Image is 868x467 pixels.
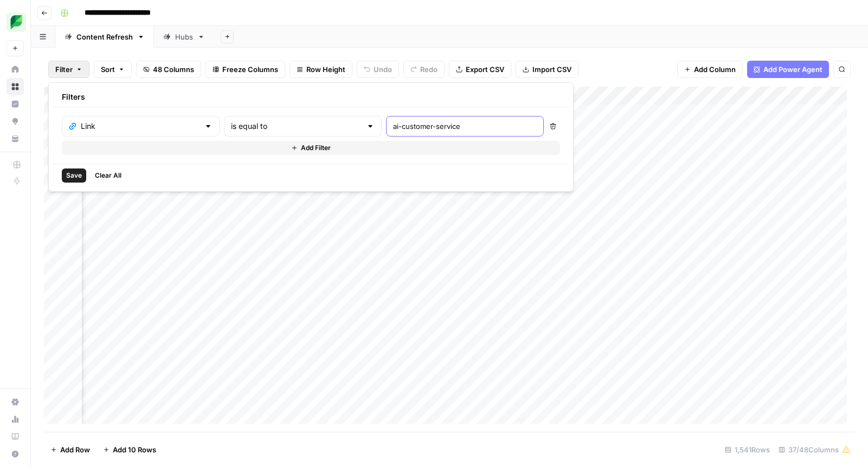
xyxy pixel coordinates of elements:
button: Help + Support [7,445,24,463]
button: Add Power Agent [747,61,829,78]
a: Browse [7,78,24,95]
a: Opportunities [7,113,24,130]
button: Add 10 Rows [97,441,163,458]
span: 48 Columns [153,64,194,75]
span: Add Power Agent [763,64,822,75]
button: Undo [357,61,399,78]
a: Home [7,61,24,78]
button: Add Column [677,61,743,78]
a: Settings [7,393,24,411]
span: Add Row [60,444,90,455]
span: Row Height [306,64,345,75]
div: Filter [48,82,574,192]
span: Import CSV [532,64,571,75]
span: Sort [101,64,115,75]
input: is equal to [231,121,362,132]
span: Save [66,171,82,180]
input: Link [81,121,200,132]
button: Freeze Columns [205,61,285,78]
button: 48 Columns [136,61,201,78]
span: Filter [55,64,73,75]
button: Clear All [91,168,126,183]
button: Export CSV [449,61,511,78]
button: Workspace: SproutSocial [7,9,24,36]
div: 1,541 Rows [721,441,774,458]
div: Hubs [175,31,193,42]
div: 37/48 Columns [774,441,855,458]
span: Add Column [694,64,736,75]
button: Add Filter [62,141,560,155]
a: Hubs [154,26,214,48]
a: Usage [7,411,24,428]
a: Your Data [7,130,24,147]
a: Learning Hub [7,428,24,445]
button: Filter [48,61,89,78]
span: Add 10 Rows [113,444,156,455]
span: Redo [420,64,438,75]
span: Add Filter [301,143,331,153]
button: Redo [403,61,445,78]
span: Clear All [95,171,121,180]
button: Row Height [290,61,352,78]
button: Save [62,168,86,183]
span: Freeze Columns [222,64,278,75]
div: Content Refresh [76,31,133,42]
a: Content Refresh [55,26,154,48]
button: Import CSV [516,61,578,78]
img: SproutSocial Logo [7,12,26,32]
button: Add Row [44,441,97,458]
div: Filters [53,87,569,107]
span: Undo [374,64,392,75]
span: Export CSV [466,64,504,75]
a: Insights [7,95,24,113]
button: Sort [94,61,132,78]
